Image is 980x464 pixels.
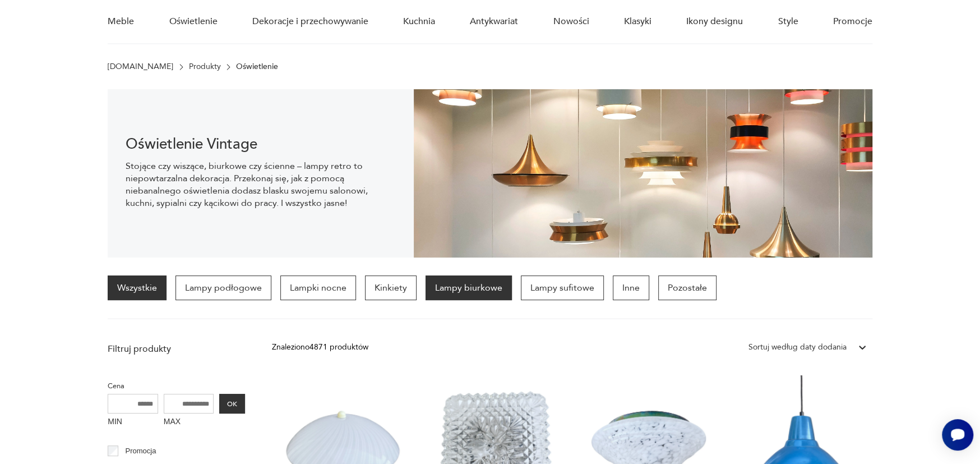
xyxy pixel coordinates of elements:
p: Stojące czy wiszące, biurkowe czy ścienne – lampy retro to niepowtarzalna dekoracja. Przekonaj si... [126,160,395,209]
iframe: Smartsupp widget button [942,419,973,451]
h1: Oświetlenie Vintage [126,137,395,151]
a: Lampy podłogowe [175,275,271,300]
p: Promocja [126,445,156,457]
p: Oświetlenie [236,62,278,71]
a: Lampy biurkowe [426,275,512,300]
a: [DOMAIN_NAME] [108,62,173,71]
a: Lampki nocne [280,275,356,300]
a: Lampy sufitowe [521,275,604,300]
img: Oświetlenie [414,89,872,258]
p: Filtruj produkty [108,343,245,355]
a: Kinkiety [365,275,417,300]
div: Sortuj według daty dodania [748,341,847,353]
a: Inne [613,275,649,300]
p: Cena [108,380,245,392]
button: OK [219,394,245,414]
label: MIN [108,414,158,431]
a: Wszystkie [108,275,167,300]
label: MAX [164,414,214,431]
div: Znaleziono 4871 produktów [272,341,368,353]
a: Pozostałe [658,275,716,300]
a: Produkty [189,62,221,71]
